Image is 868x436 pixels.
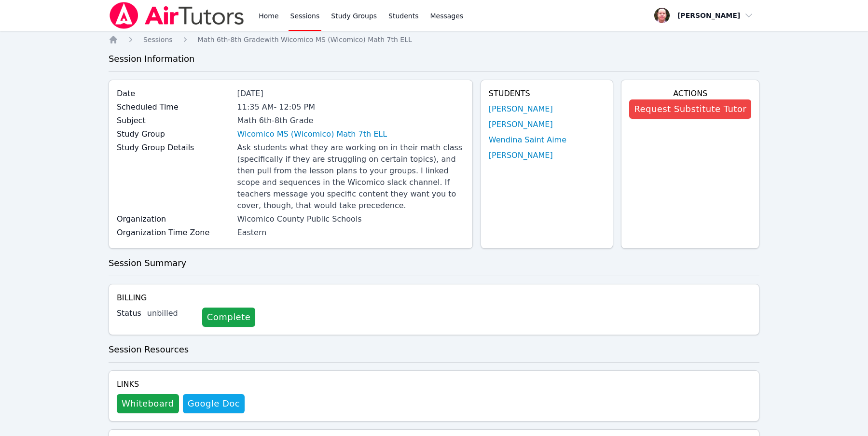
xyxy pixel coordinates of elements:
a: [PERSON_NAME] [489,150,553,161]
span: Messages [430,11,464,21]
a: [PERSON_NAME] [489,119,553,130]
nav: Breadcrumb [109,35,759,44]
div: Ask students what they are working on in their math class (specifically if they are struggling on... [237,142,465,211]
h3: Session Summary [109,256,759,270]
img: Air Tutors [109,2,245,29]
a: [PERSON_NAME] [489,103,553,115]
label: Status [117,308,141,319]
button: Request Substitute Tutor [629,99,751,119]
div: unbilled [147,308,194,319]
label: Study Group Details [117,142,232,154]
div: Eastern [237,227,465,239]
div: 11:35 AM - 12:05 PM [237,101,465,113]
h4: Students [489,88,606,99]
h4: Actions [629,88,751,99]
a: Wicomico MS (Wicomico) Math 7th ELL [237,128,387,140]
a: Wendina Saint Aime [489,134,566,146]
h4: Billing [117,292,751,304]
span: Math 6th-8th Grade with Wicomico MS (Wicomico) Math 7th ELL [198,36,412,43]
label: Organization Time Zone [117,227,232,239]
a: Complete [202,308,255,327]
div: Math 6th-8th Grade [237,115,465,127]
a: Sessions [143,35,173,44]
h3: Session Information [109,52,759,66]
h4: Links [117,379,245,390]
a: Google Doc [183,394,245,413]
label: Scheduled Time [117,101,232,113]
button: Whiteboard [117,394,179,413]
label: Date [117,88,232,99]
label: Study Group [117,128,232,140]
a: Math 6th-8th Gradewith Wicomico MS (Wicomico) Math 7th ELL [198,35,412,44]
h3: Session Resources [109,343,759,356]
label: Subject [117,115,232,127]
span: Sessions [143,36,173,43]
div: Wicomico County Public Schools [237,213,465,225]
div: [DATE] [237,88,465,99]
label: Organization [117,213,232,225]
